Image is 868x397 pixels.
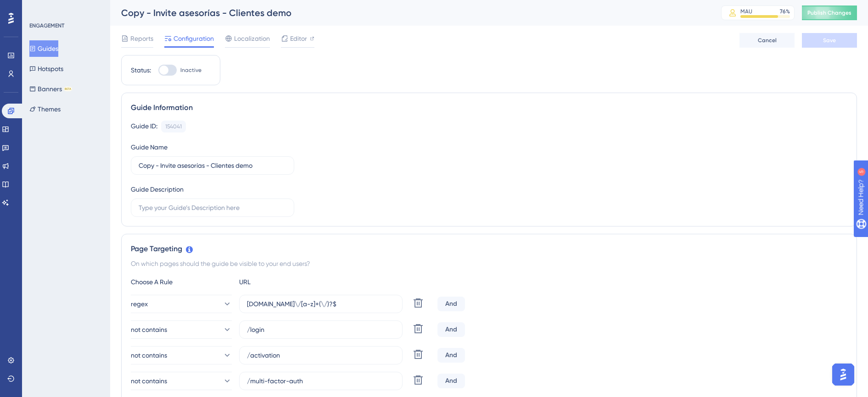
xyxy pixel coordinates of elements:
div: And [437,297,465,311]
div: URL [239,276,340,287]
input: yourwebsite.com/path [247,325,395,335]
button: not contains [131,320,232,339]
input: yourwebsite.com/path [247,350,395,360]
div: On which pages should the guide be visible to your end users? [131,258,847,269]
span: Configuration [174,33,214,44]
div: And [437,348,465,363]
button: Publish Changes [802,6,857,20]
button: not contains [131,346,232,364]
span: Inactive [180,66,202,74]
span: not contains [131,375,167,386]
div: Copy - Invite asesorías - Clientes demo [121,6,698,19]
button: regex [131,295,232,313]
span: Publish Changes [807,9,851,17]
input: yourwebsite.com/path [247,299,395,309]
div: Page Targeting [131,243,847,254]
div: 154041 [165,123,182,130]
button: Guides [29,40,58,57]
span: Need Help? [22,2,57,13]
div: Guide Name [131,142,168,153]
span: not contains [131,324,167,335]
div: BETA [64,87,72,91]
div: Guide Information [131,102,847,113]
input: yourwebsite.com/path [247,376,395,386]
div: And [437,374,465,388]
iframe: UserGuiding AI Assistant Launcher [829,361,857,388]
span: Reports [130,33,153,44]
span: not contains [131,350,167,361]
button: Hotspots [29,61,63,77]
span: regex [131,298,148,309]
div: MAU [740,8,752,15]
button: Save [802,33,857,48]
div: Guide Description [131,184,184,195]
input: Type your Guide’s Description here [139,203,286,213]
span: Cancel [758,37,777,44]
div: 76 % [780,8,790,15]
div: 5 [64,5,67,12]
button: Themes [29,101,61,117]
button: BannersBETA [29,81,72,97]
div: Status: [131,65,151,76]
span: Editor [290,33,307,44]
div: ENGAGEMENT [29,22,64,29]
div: Choose A Rule [131,276,232,287]
button: Cancel [739,33,795,48]
input: Type your Guide’s Name here [139,160,286,171]
button: not contains [131,372,232,390]
div: Guide ID: [131,121,157,132]
div: And [437,322,465,337]
span: Localization [234,33,270,44]
span: Save [823,37,836,44]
